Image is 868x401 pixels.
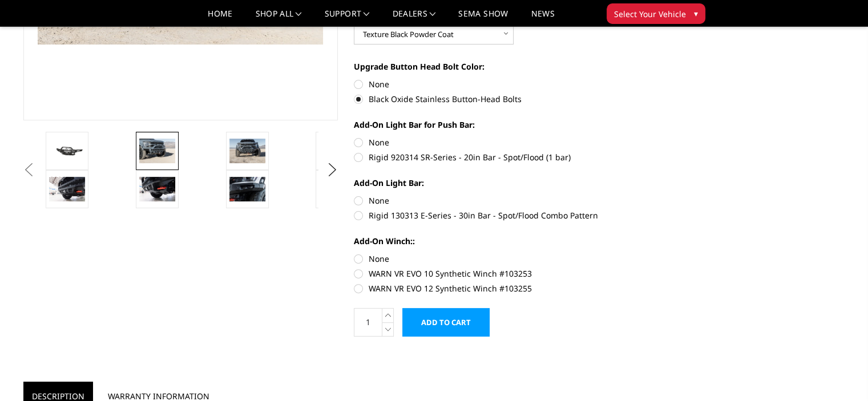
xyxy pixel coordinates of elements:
[208,10,232,26] a: Home
[393,10,436,26] a: Dealers
[607,3,705,24] button: Select Your Vehicle
[531,10,554,26] a: News
[354,209,669,221] label: Rigid 130313 E-Series - 30in Bar - Spot/Flood Combo Pattern
[402,308,490,337] input: Add to Cart
[49,177,85,201] img: 2021-2025 Ford Raptor - Freedom Series - Baja Front Bumper (winch mount)
[21,161,38,179] button: Previous
[229,139,265,163] img: 2021-2025 Ford Raptor - Freedom Series - Baja Front Bumper (winch mount)
[694,7,698,19] span: ▾
[139,139,175,163] img: 2021-2025 Ford Raptor - Freedom Series - Baja Front Bumper (winch mount)
[229,177,265,201] img: 2021-2025 Ford Raptor - Freedom Series - Baja Front Bumper (winch mount)
[354,268,669,280] label: WARN VR EVO 10 Synthetic Winch #103253
[354,195,669,206] label: None
[354,282,669,294] label: WARN VR EVO 12 Synthetic Winch #103255
[354,119,669,131] label: Add-On Light Bar for Push Bar:
[325,10,370,26] a: Support
[354,235,669,247] label: Add-On Winch::
[458,10,508,26] a: SEMA Show
[354,78,669,90] label: None
[614,8,686,20] span: Select Your Vehicle
[354,93,669,105] label: Black Oxide Stainless Button-Head Bolts
[49,143,85,159] img: 2021-2025 Ford Raptor - Freedom Series - Baja Front Bumper (winch mount)
[354,253,669,265] label: None
[354,177,669,189] label: Add-On Light Bar:
[139,177,175,201] img: 2021-2025 Ford Raptor - Freedom Series - Baja Front Bumper (winch mount)
[354,136,669,148] label: None
[354,151,669,163] label: Rigid 920314 SR-Series - 20in Bar - Spot/Flood (1 bar)
[256,10,302,26] a: shop all
[324,161,341,179] button: Next
[354,60,669,72] label: Upgrade Button Head Bolt Color:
